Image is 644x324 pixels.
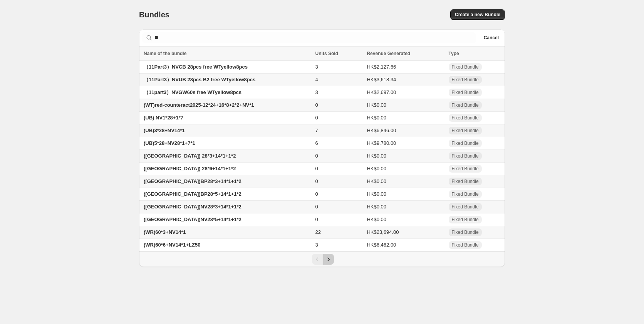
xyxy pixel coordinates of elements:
[452,153,479,159] span: Fixed Bundle
[315,217,318,222] span: 0
[367,64,396,70] span: HK$2,127.66
[367,50,418,57] button: Revenue Generated
[144,204,241,210] span: ([GEOGRAPHIC_DATA])NV28*3+14*1+1*2
[452,115,479,121] span: Fixed Bundle
[144,50,311,57] div: Name of the bundle
[452,178,479,185] span: Fixed Bundle
[139,251,505,267] nav: Pagination
[452,191,479,197] span: Fixed Bundle
[452,217,479,223] span: Fixed Bundle
[139,10,169,19] h1: Bundles
[367,229,399,235] span: HK$23,694.00
[367,77,396,82] span: HK$3,618.34
[452,89,479,96] span: Fixed Bundle
[144,153,236,159] span: ([GEOGRAPHIC_DATA]) 28*3+14*1+1*2
[144,128,185,133] span: (UB)3*28+NV14*1
[315,77,318,82] span: 4
[367,153,386,159] span: HK$0.00
[452,102,479,108] span: Fixed Bundle
[367,140,396,146] span: HK$9,780.00
[452,204,479,210] span: Fixed Bundle
[452,64,479,70] span: Fixed Bundle
[367,89,396,95] span: HK$2,697.00
[144,89,241,95] span: （11part3）NVGW60s free WTyellow8pcs
[315,115,318,121] span: 0
[144,178,241,184] span: ([GEOGRAPHIC_DATA])BP28*3+14*1+1*2
[367,217,386,222] span: HK$0.00
[315,166,318,171] span: 0
[367,50,410,57] span: Revenue Generated
[315,64,318,70] span: 3
[315,229,321,235] span: 22
[452,140,479,146] span: Fixed Bundle
[367,204,386,210] span: HK$0.00
[450,9,505,20] button: Create a new Bundle
[455,12,500,18] span: Create a new Bundle
[144,102,254,108] span: (WT)red-counteract2025-12*24+16*8+2*2+NV*1
[452,128,479,134] span: Fixed Bundle
[315,102,318,108] span: 0
[452,166,479,172] span: Fixed Bundle
[315,153,318,159] span: 0
[367,178,386,184] span: HK$0.00
[315,204,318,210] span: 0
[315,50,346,57] button: Units Sold
[315,140,318,146] span: 6
[452,229,479,235] span: Fixed Bundle
[315,128,318,133] span: 7
[315,89,318,95] span: 3
[452,242,479,248] span: Fixed Bundle
[144,140,195,146] span: (UB)5*28+NV28*1+7*1
[367,191,386,197] span: HK$0.00
[144,217,241,222] span: ([GEOGRAPHIC_DATA])NV28*5+14*1+1*2
[452,77,479,83] span: Fixed Bundle
[144,191,241,197] span: ([GEOGRAPHIC_DATA])BP28*5+14*1+1*2
[367,166,386,171] span: HK$0.00
[449,50,500,57] div: Type
[323,254,334,265] button: Next
[367,242,396,248] span: HK$6,462.00
[144,166,236,171] span: ([GEOGRAPHIC_DATA]) 28*6+14*1+1*2
[144,242,200,248] span: (WR)60*6+NV14*1+LZ50
[315,50,338,57] span: Units Sold
[367,115,386,121] span: HK$0.00
[144,64,248,70] span: （11Part3）NVCB 28pcs free WTyellow8pcs
[144,77,255,82] span: （11Part3）NVUB 28pcs B2 free WTyellow8pcs
[315,242,318,248] span: 3
[144,115,183,121] span: (UB) NV1*28+1*7
[315,178,318,184] span: 0
[315,191,318,197] span: 0
[367,128,396,133] span: HK$6,846.00
[144,229,186,235] span: (WR)60*3+NV14*1
[367,102,386,108] span: HK$0.00
[481,33,502,42] button: Cancel
[484,35,499,41] span: Cancel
